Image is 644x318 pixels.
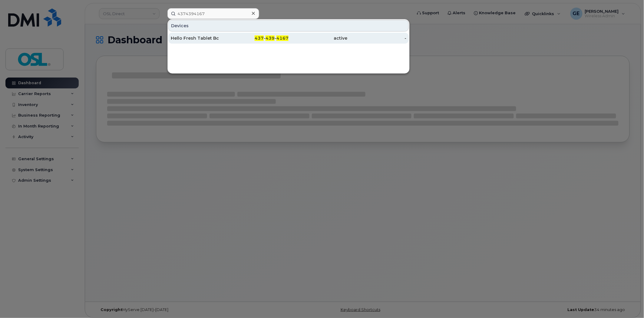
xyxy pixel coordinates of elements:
[168,33,409,44] a: Hello Fresh Tablet Bc437-439-4167active-
[289,35,348,41] div: active
[266,35,275,41] span: 439
[255,35,264,41] span: 437
[168,20,409,31] div: Devices
[230,35,289,41] div: - -
[348,35,407,41] div: -
[276,35,289,41] span: 4167
[171,35,230,41] div: Hello Fresh Tablet Bc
